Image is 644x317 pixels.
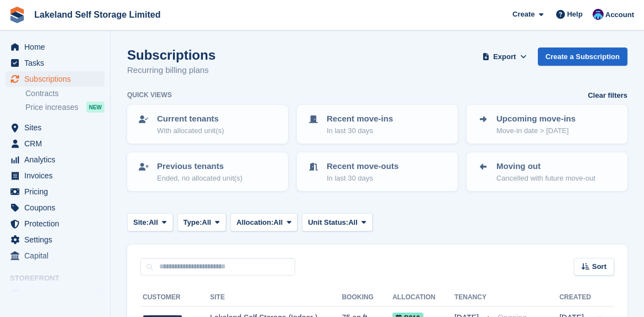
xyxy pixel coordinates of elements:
[24,184,91,199] span: Pricing
[24,248,91,263] span: Capital
[86,102,104,113] div: NEW
[24,39,91,55] span: Home
[605,9,634,20] span: Account
[157,113,224,125] p: Current tenants
[24,168,91,183] span: Invoices
[24,71,91,87] span: Subscriptions
[6,152,104,167] a: menu
[327,160,399,173] p: Recent move-outs
[6,216,104,231] a: menu
[298,154,457,190] a: Recent move-outs In last 30 days
[327,173,399,184] p: In last 30 days
[538,47,627,66] a: Create a Subscription
[25,101,104,113] a: Price increases NEW
[25,102,78,113] span: Price increases
[512,9,535,20] span: Create
[468,154,626,190] a: Moving out Cancelled with future move-out
[493,51,516,62] span: Export
[128,154,287,190] a: Previous tenants Ended, no allocated unit(s)
[24,200,91,215] span: Coupons
[342,289,392,307] th: Booking
[177,213,226,231] button: Type: All
[6,39,104,55] a: menu
[128,106,287,142] a: Current tenants With allocated unit(s)
[480,47,529,66] button: Export
[593,9,604,20] img: David Dickson
[6,55,104,71] a: menu
[348,217,358,228] span: All
[327,125,393,136] p: In last 30 days
[25,88,104,99] a: Contracts
[127,64,216,77] p: Recurring billing plans
[127,90,172,100] h6: Quick views
[157,160,243,173] p: Previous tenants
[157,125,224,136] p: With allocated unit(s)
[231,213,298,231] button: Allocation: All
[24,136,91,151] span: CRM
[592,261,606,272] span: Sort
[496,113,575,125] p: Upcoming move-ins
[6,200,104,215] a: menu
[274,217,283,228] span: All
[6,184,104,199] a: menu
[133,217,149,228] span: Site:
[210,289,342,307] th: Site
[30,6,165,24] a: Lakeland Self Storage Limited
[302,213,372,231] button: Unit Status: All
[6,71,104,87] a: menu
[496,173,595,184] p: Cancelled with future move-out
[91,288,104,301] a: Preview store
[454,289,493,307] th: Tenancy
[24,120,91,135] span: Sites
[127,213,173,231] button: Site: All
[24,152,91,167] span: Analytics
[24,232,91,247] span: Settings
[184,217,202,228] span: Type:
[140,289,210,307] th: Customer
[298,106,457,142] a: Recent move-ins In last 30 days
[6,168,104,183] a: menu
[202,217,211,228] span: All
[308,217,348,228] span: Unit Status:
[567,9,583,20] span: Help
[9,7,25,23] img: stora-icon-8386f47178a22dfd0bd8f6a31ec36ba5ce8667c1dd55bd0f319d3a0aa187defe.svg
[10,273,110,284] span: Storefront
[392,289,454,307] th: Allocation
[6,232,104,247] a: menu
[588,90,627,101] a: Clear filters
[6,287,104,302] a: menu
[468,106,626,142] a: Upcoming move-ins Move-in date > [DATE]
[127,47,216,62] h1: Subscriptions
[157,173,243,184] p: Ended, no allocated unit(s)
[237,217,274,228] span: Allocation:
[149,217,158,228] span: All
[24,55,91,71] span: Tasks
[496,125,575,136] p: Move-in date > [DATE]
[24,287,91,302] span: Booking Portal
[327,113,393,125] p: Recent move-ins
[496,160,595,173] p: Moving out
[6,136,104,151] a: menu
[559,289,591,307] th: Created
[6,248,104,263] a: menu
[24,216,91,231] span: Protection
[6,120,104,135] a: menu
